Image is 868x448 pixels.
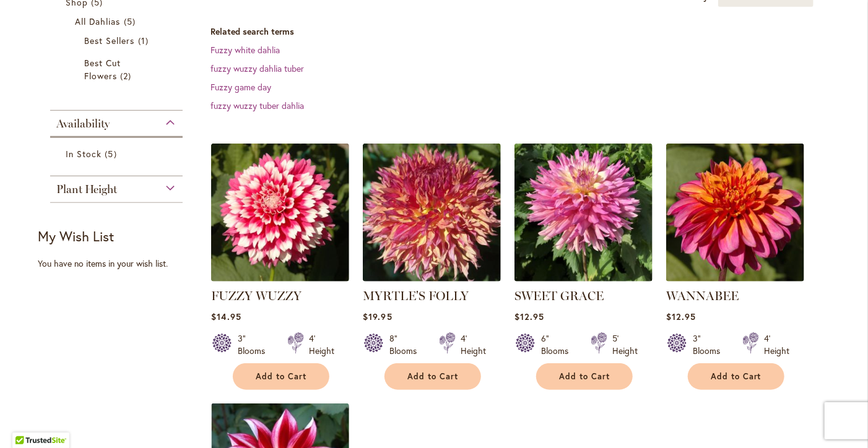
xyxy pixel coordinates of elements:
div: 3" Blooms [238,332,272,357]
a: MYRTLE'S FOLLY [363,288,469,303]
img: WANNABEE [666,144,804,282]
div: 3" Blooms [693,332,727,357]
span: Best Sellers [84,35,135,46]
span: $12.95 [666,311,696,322]
strong: My Wish List [38,227,114,245]
div: 4' Height [764,332,789,357]
a: fuzzy wuzzy tuber dahlia [210,100,304,111]
span: 5 [124,15,139,28]
a: WANNABEE [666,272,804,284]
a: SWEET GRACE [514,288,604,303]
div: 4' Height [461,332,486,357]
a: In Stock 5 [66,147,170,160]
span: Add to Cart [711,371,762,382]
span: 1 [138,34,152,47]
span: 5 [105,147,119,160]
span: Add to Cart [559,371,610,382]
span: All Dahlias [75,15,121,27]
button: Add to Cart [536,363,633,390]
button: Add to Cart [233,363,329,390]
a: WANNABEE [666,288,739,303]
a: FUZZY WUZZY [211,272,349,284]
span: $12.95 [514,311,544,322]
span: Best Cut Flowers [84,57,121,82]
span: Add to Cart [256,371,306,382]
img: MYRTLE'S FOLLY [363,144,501,282]
div: 5' Height [612,332,638,357]
button: Add to Cart [384,363,481,390]
div: You have no items in your wish list. [38,257,203,270]
a: FUZZY WUZZY [211,288,302,303]
div: 6" Blooms [541,332,576,357]
a: Fuzzy game day [210,81,271,93]
a: Best Sellers [84,34,152,47]
div: 8" Blooms [389,332,424,357]
span: Plant Height [56,183,117,196]
span: $14.95 [211,311,241,322]
img: FUZZY WUZZY [211,144,349,282]
a: Fuzzy white dahlia [210,44,280,56]
span: In Stock [66,148,102,160]
a: SWEET GRACE [514,272,653,284]
span: 2 [120,69,134,82]
a: All Dahlias [75,15,161,28]
a: fuzzy wuzzy dahlia tuber [210,62,304,74]
span: $19.95 [363,311,392,322]
span: Add to Cart [407,371,458,382]
dt: Related search terms [210,25,830,38]
img: SWEET GRACE [514,144,653,282]
a: Best Cut Flowers [84,56,152,82]
div: 4' Height [309,332,334,357]
button: Add to Cart [688,363,784,390]
a: MYRTLE'S FOLLY [363,272,501,284]
iframe: Launch Accessibility Center [9,404,44,439]
span: Availability [56,117,110,131]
